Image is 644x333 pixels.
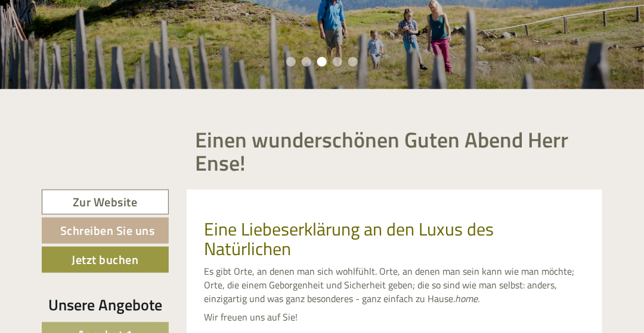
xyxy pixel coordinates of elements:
a: Schreiben Sie uns [42,218,169,244]
div: [DATE] [169,9,211,29]
small: 22:31 [18,58,184,66]
a: Zur Website [42,190,169,215]
span: Eine Liebeserklärung an den Luxus des Natürlichen [205,215,494,262]
a: Jetzt buchen [42,247,169,273]
p: Wir freuen uns auf Sie! [205,311,585,325]
p: Es gibt Orte, an denen man sich wohlfühlt. Orte, an denen man sein kann wie man möchte; Orte, die... [205,265,585,306]
h1: Einen wunderschönen Guten Abend Herr Ense! [196,128,594,175]
em: home. [456,291,480,306]
div: Unsere Angebote [42,294,169,316]
div: [GEOGRAPHIC_DATA] [18,34,184,44]
div: Guten Tag, wie können wir Ihnen helfen? [9,32,190,68]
